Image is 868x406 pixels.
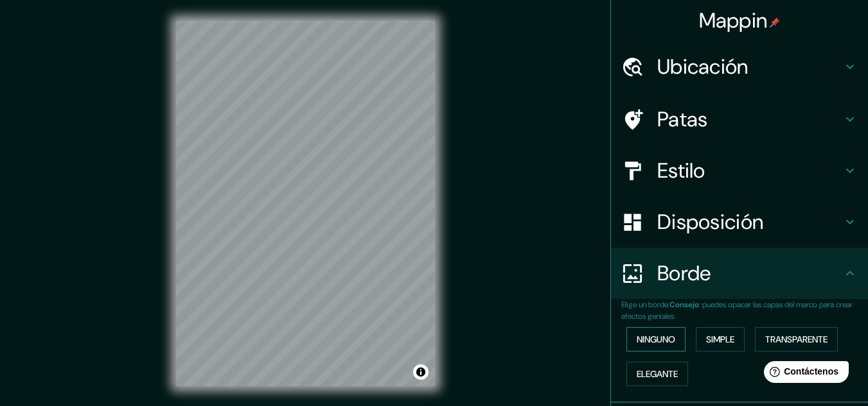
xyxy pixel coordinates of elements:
[621,300,853,321] font: : puedes opacar las capas del marco para crear efectos geniales.
[755,327,838,351] button: Transparente
[657,208,763,235] font: Disposición
[611,196,868,248] div: Disposición
[611,145,868,196] div: Estilo
[176,21,435,386] canvas: Mapa
[611,41,868,92] div: Ubicación
[637,368,678,380] font: Elegante
[611,248,868,299] div: Borde
[696,327,745,351] button: Simple
[657,106,708,133] font: Patas
[657,53,748,80] font: Ubicación
[706,334,734,345] font: Simple
[611,94,868,145] div: Patas
[657,260,711,287] font: Borde
[657,157,705,184] font: Estilo
[754,356,854,392] iframe: Lanzador de widgets de ayuda
[669,300,699,310] font: Consejo
[626,362,688,386] button: Elegante
[770,17,780,28] img: pin-icon.png
[413,364,429,380] button: Activar o desactivar atribución
[621,300,669,310] font: Elige un borde.
[699,7,768,34] font: Mappin
[626,327,686,351] button: Ninguno
[637,334,675,345] font: Ninguno
[765,334,828,345] font: Transparente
